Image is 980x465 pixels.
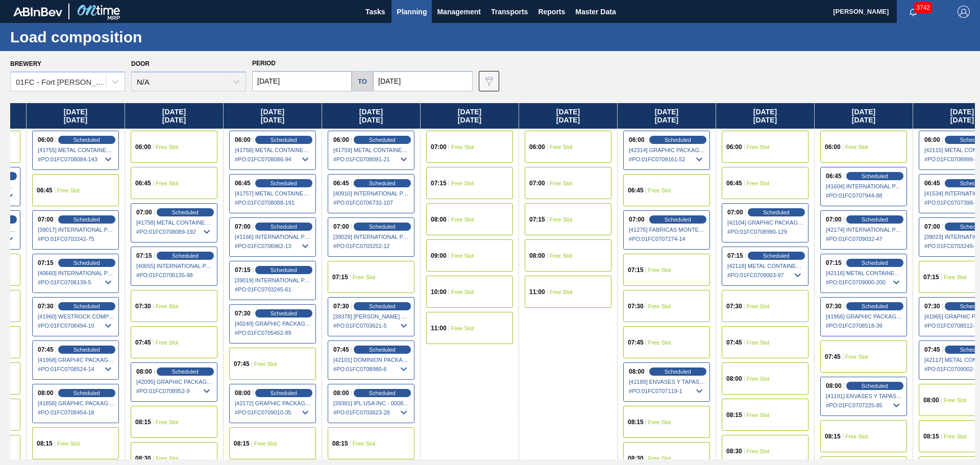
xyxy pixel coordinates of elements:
[491,6,528,18] span: Transports
[897,5,929,19] button: Notifications
[252,71,352,91] input: mm/dd/yyyy
[13,7,62,16] img: TNhmsLtSVTkK8tSr43FrP2fwEKptu5GPRR3wAAAABJRU5ErkJggg==
[483,75,495,87] img: icon-filter-gray
[914,2,932,13] span: 3742
[958,6,970,18] img: Logout
[16,78,107,86] div: 01FC - Fort [PERSON_NAME] Brewery
[575,6,616,18] span: Master Data
[10,31,191,43] h1: Load composition
[364,6,386,18] span: Tasks
[131,60,150,67] label: Door
[358,78,367,85] h5: to
[479,71,499,91] button: icon-filter-gray
[437,6,481,18] span: Management
[538,6,565,18] span: Reports
[373,71,473,91] input: mm/dd/yyyy
[252,60,276,67] span: Period
[10,60,41,67] label: Brewery
[397,6,427,18] span: Planning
